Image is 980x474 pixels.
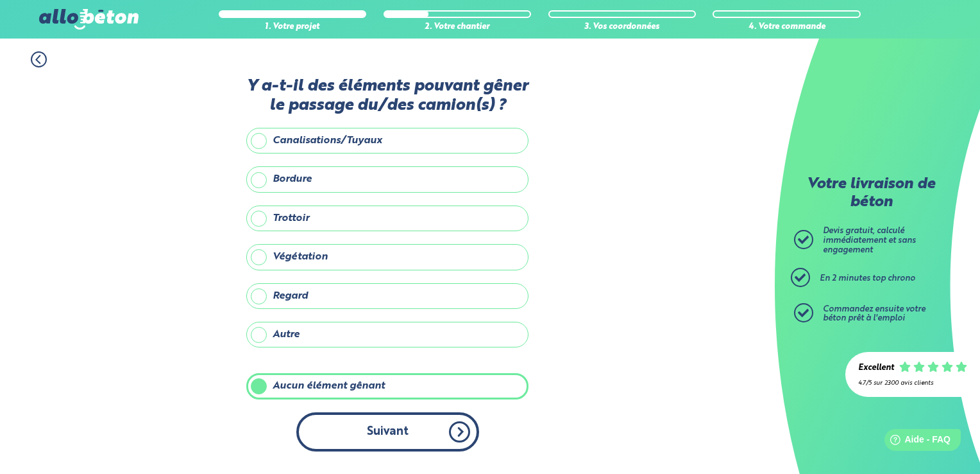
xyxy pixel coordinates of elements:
div: 4.7/5 sur 2300 avis clients [858,380,967,387]
img: allobéton [39,9,138,30]
label: Végétation [246,244,528,270]
span: Commandez ensuite votre béton prêt à l'emploi [823,305,925,323]
label: Autre [246,322,528,347]
label: Canalisations/Tuyaux [246,128,528,154]
div: 1. Votre projet [219,22,366,32]
div: 2. Votre chantier [384,22,531,32]
iframe: Help widget launcher [866,424,966,460]
div: 4. Votre commande [713,22,860,32]
label: Trottoir [246,206,528,231]
label: Y a-t-il des éléments pouvant gêner le passage du/des camion(s) ? [246,77,528,115]
div: Excellent [858,364,894,373]
button: Suivant [296,412,479,452]
label: Aucun élément gênant [246,373,528,399]
div: 3. Vos coordonnées [548,22,696,32]
span: En 2 minutes top chrono [820,274,915,283]
p: Votre livraison de béton [797,176,945,211]
label: Bordure [246,166,528,192]
span: Devis gratuit, calculé immédiatement et sans engagement [823,227,916,254]
label: Regard [246,283,528,309]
